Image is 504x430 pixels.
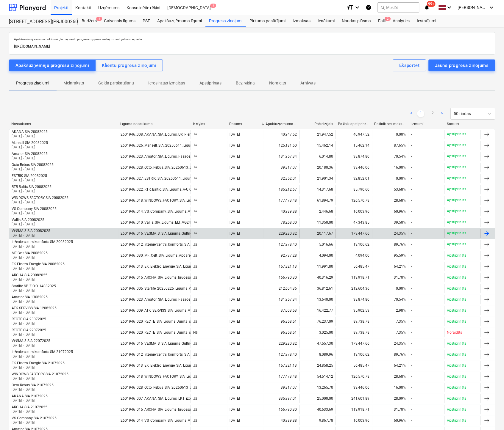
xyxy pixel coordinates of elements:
a: Page 1 is your current page [417,110,424,117]
p: [DATE] - [DATE] [12,266,65,271]
div: [DATE] [230,187,240,192]
div: 39,817.07 [263,383,299,392]
div: 2601946_028_Octo_Rebus_SIA_20250613_Ligums_Estrik_2025-2_VG24_1karta.pdf [121,165,253,170]
p: [DATE] - [DATE] [12,255,48,260]
div: 78,258.00 [263,218,299,227]
div: 16,422.77 [299,306,336,315]
div: Lēmumi [411,122,442,126]
div: 126,570.78 [336,196,372,205]
button: Jauns progresa ziņojums [428,59,495,71]
p: Apstiprināts [447,198,466,203]
div: Pašlaik bez maksas [374,122,406,126]
span: 1 [96,17,102,21]
p: [DATE] - [DATE] [12,134,48,139]
div: - [411,242,411,247]
span: 31.70% [394,275,405,280]
div: 127,978.40 [263,240,299,249]
div: Jā [191,394,227,403]
div: 6,014.80 [299,152,336,161]
i: keyboard_arrow_down [488,4,495,11]
span: 1 [210,4,216,8]
a: Pirkuma pasūtījumi [246,15,289,27]
div: 2601946_030_MF_Celt_SIA_Ligums_Apdare_2025-2_VG24_1karta.pdf [121,253,232,258]
div: 24,858.25 [299,361,336,370]
div: 40,947.52 [336,130,372,139]
div: 38,874.80 [336,152,372,161]
div: ESTRIK SIA 20082025 [12,174,47,178]
div: PSF [139,15,154,27]
p: Apstiprināts [447,253,466,258]
div: 33,446.06 [336,383,372,392]
div: 2601946_015_ARCHA_SIA_Ligums_brugesana_VG24_1karta.pdf [121,275,224,280]
span: 99+ [427,1,436,7]
div: 20,180.36 [299,163,336,172]
div: 229,280.82 [263,339,299,348]
div: Apakšuzņēmēju progresa ziņojumi [15,62,89,69]
div: - [411,220,411,225]
div: 16,003.96 [336,207,372,216]
span: 0.00% [396,286,405,291]
div: Jā [191,207,227,216]
div: 92,737.28 [263,251,299,260]
div: 2601946_014_VS_Company_SIA_Ligums_VS_tikli_VG24_1karta.pdf [121,209,228,214]
a: Ienākumi [314,15,338,27]
div: - [411,286,411,291]
p: [DATE] - [DATE] [12,222,44,227]
div: 11,991.80 [299,262,336,271]
div: Jā [191,306,227,315]
div: Līguma nosaukums [120,122,188,126]
div: - [411,132,411,136]
div: [DATE] [230,286,240,291]
p: [DATE] - [DATE] [12,244,73,249]
span: 0.00% [396,132,405,136]
button: Eksportēt [393,59,426,71]
div: 40,633.69 [299,405,336,414]
p: [DATE] - [DATE] [12,299,48,304]
a: Analytics [389,15,413,27]
p: Apstiprināts [447,275,466,280]
div: [DATE] [230,132,240,136]
div: 11,350.00 [299,218,336,227]
div: 2601946_018_WINDOWS_FACTORY_SIA_Ligums_Logu -AL_durvju_mont_VG24_1karta.pdf [121,198,264,203]
p: [DATE] - [DATE] [12,233,50,238]
p: [DATE] - [DATE] [12,211,57,216]
div: Amator SIA 20082025 [12,152,48,156]
div: 126,570.78 [336,372,372,381]
div: 89,738.78 [336,317,372,326]
a: Apakšuzņēmuma līgumi [154,15,205,27]
div: 113,918.71 [336,405,372,414]
i: notifications [424,4,430,11]
div: 2601946_027_ESTRIK_SIA_20250611_Ligums_EPS_granulas_2025-2_VG24_1karta.pdf [121,176,260,181]
div: 5,016.66 [299,240,336,249]
p: Apstiprināts [447,286,466,291]
div: EK Elektro Energie SIA 20082025 [12,262,65,266]
div: 54,514.12 [299,372,336,381]
div: Jā [191,262,227,271]
a: Budžets1 [78,15,100,27]
div: 13,106.62 [336,240,372,249]
a: Faili2 [374,15,389,27]
div: Nē [191,328,227,337]
div: Jā [191,372,227,381]
div: Izmaksas [289,15,314,27]
div: - [411,165,411,170]
div: - [411,253,411,258]
div: 96,858.51 [263,317,299,326]
div: Jā [191,416,227,425]
div: Faili [374,15,389,27]
div: 131,957.34 [263,152,299,161]
div: 185,212.67 [263,185,299,194]
div: 32,852.01 [336,174,372,183]
p: Apstiprināts [447,231,466,236]
div: 36,812.61 [299,284,336,293]
div: MF Celt SIA 20082025 [12,251,48,255]
span: 53.68% [394,187,405,192]
div: 40,989.88 [263,416,299,425]
div: Jā [191,383,227,392]
div: 335,997.01 [263,394,299,403]
div: 2601946_023_Amator_SIA_Ligums_Fasade_VG24_1karta.pdf [121,297,219,302]
p: Apstiprināts [199,80,221,86]
div: 56,485.47 [336,262,372,271]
